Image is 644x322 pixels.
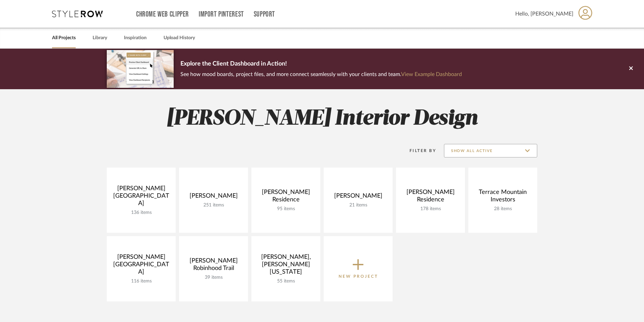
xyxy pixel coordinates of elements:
div: [PERSON_NAME] Robinhood Trail [184,257,243,275]
div: 39 items [184,275,243,280]
div: [PERSON_NAME] [329,192,387,202]
div: Filter By [401,147,436,154]
a: Upload History [164,33,195,43]
a: View Example Dashboard [401,72,462,77]
img: d5d033c5-7b12-40c2-a960-1ecee1989c38.png [107,50,174,88]
div: Terrace Mountain Investors [474,189,532,206]
div: [PERSON_NAME] Residence [401,189,460,206]
div: 136 items [112,210,170,216]
p: See how mood boards, project files, and more connect seamlessly with your clients and team. [180,70,462,79]
div: [PERSON_NAME][GEOGRAPHIC_DATA] [112,253,170,278]
div: [PERSON_NAME] [184,192,243,202]
span: Hello, [PERSON_NAME] [515,10,573,18]
div: 21 items [329,202,387,208]
p: Explore the Client Dashboard in Action! [180,59,462,70]
div: 95 items [257,206,315,212]
a: All Projects [52,33,76,43]
a: Import Pinterest [199,11,244,17]
a: Support [254,11,275,17]
div: 251 items [184,202,243,208]
div: [PERSON_NAME], [PERSON_NAME] [US_STATE] [257,253,315,278]
a: Library [93,33,107,43]
button: New Project [324,236,393,301]
div: [PERSON_NAME][GEOGRAPHIC_DATA] [112,185,170,210]
p: New Project [339,273,378,280]
div: 28 items [474,206,532,212]
div: 116 items [112,278,170,284]
div: 55 items [257,278,315,284]
h2: [PERSON_NAME] Interior Design [79,106,565,131]
a: Chrome Web Clipper [136,11,189,17]
a: Inspiration [124,33,147,43]
div: 178 items [401,206,460,212]
div: [PERSON_NAME] Residence [257,189,315,206]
